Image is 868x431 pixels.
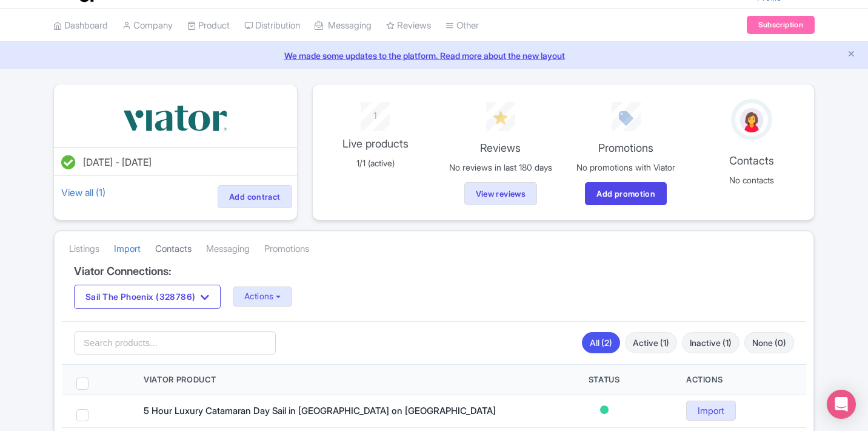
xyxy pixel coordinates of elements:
[187,9,230,42] a: Product
[144,404,522,418] div: 5 Hour Luxury Catamaran Day Sail in Sint Maarten on The Phoenix
[386,9,431,42] a: Reviews
[445,140,556,156] p: Reviews
[122,9,173,42] a: Company
[74,285,221,309] button: Sail The Phoenix (328786)
[696,174,807,186] p: No contacts
[121,99,230,138] img: vbqrramwp3xkpi4ekcjz.svg
[320,135,431,152] p: Live products
[69,232,99,266] a: Listings
[155,232,192,266] a: Contacts
[682,332,739,353] a: Inactive (1)
[744,332,794,353] a: None (0)
[264,232,309,266] a: Promotions
[625,332,677,353] a: Active (1)
[570,140,681,156] p: Promotions
[320,157,431,169] p: 1/1 (active)
[74,331,276,355] input: Search products...
[446,9,479,42] a: Other
[7,49,861,62] a: We made some updates to the platform. Read more about the new layout
[315,9,372,42] a: Messaging
[59,184,108,201] a: View all (1)
[445,161,556,174] p: No reviews in last 180 days
[672,365,806,395] th: Actions
[570,161,681,174] p: No promotions with Viator
[738,106,766,135] img: avatar_key_member-9c1dde93af8b07d7383eb8b5fb890c87.png
[582,332,620,353] a: All (2)
[747,16,815,34] a: Subscription
[686,401,736,421] a: Import
[847,48,856,62] button: Close announcement
[537,365,672,395] th: Status
[114,232,141,266] a: Import
[464,182,538,205] a: View reviews
[600,406,609,414] span: Active
[233,287,293,307] button: Actions
[696,152,807,169] p: Contacts
[585,182,667,205] a: Add promotion
[74,265,794,277] h4: Viator Connections:
[53,9,108,42] a: Dashboard
[83,156,152,168] span: [DATE] - [DATE]
[827,390,856,419] div: Open Intercom Messenger
[218,185,292,208] a: Add contract
[244,9,300,42] a: Distribution
[320,102,431,123] div: 1
[206,232,250,266] a: Messaging
[129,365,537,395] th: Viator Product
